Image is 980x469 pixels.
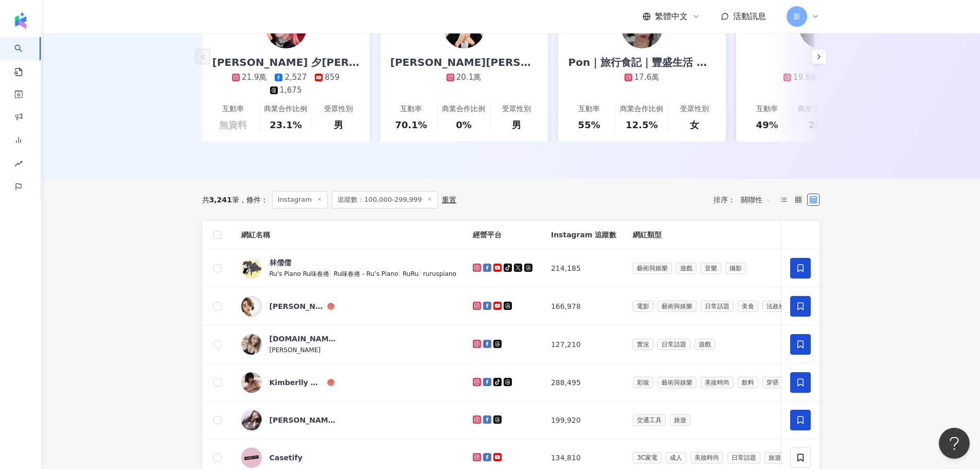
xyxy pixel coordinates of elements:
[270,453,302,463] div: Casetify
[456,118,472,131] div: 0%
[241,372,456,393] a: KOL AvatarKimberlly 陳怡伶
[633,452,662,463] span: 3C家電
[395,118,427,131] div: 70.1%
[666,452,686,463] span: 成人
[725,263,746,274] span: 攝影
[442,196,456,204] div: 重置
[241,372,262,393] img: KOL Avatar
[680,104,709,114] div: 受眾性別
[657,301,697,312] span: 藝術與娛樂
[419,269,423,277] span: |
[219,118,247,131] div: 無資料
[626,118,657,131] div: 12.5%
[270,334,336,344] div: [DOMAIN_NAME]
[398,269,403,277] span: |
[558,55,726,70] div: Pon｜旅行食記｜豐盛生活 ｜穿搭分享
[270,301,325,311] div: [PERSON_NAME]
[733,11,766,21] span: 活動訊息
[756,104,778,114] div: 互動率
[798,104,841,114] div: 商業合作比例
[380,55,548,70] div: [PERSON_NAME][PERSON_NAME]
[764,452,785,463] span: 旅遊
[270,257,291,268] div: 林儒儒
[241,296,456,317] a: KOL Avatar[PERSON_NAME]
[793,72,818,83] div: 19.6萬
[741,192,772,208] span: 關聯性
[634,72,659,83] div: 17.6萬
[272,191,328,209] span: Instagram
[756,118,778,131] div: 49%
[202,196,239,204] div: 共 筆
[670,414,690,426] span: 旅遊
[14,153,23,177] span: rise
[512,118,521,131] div: 男
[222,104,244,114] div: 互動率
[655,11,688,22] span: 繁體中文
[329,269,334,277] span: |
[633,301,653,312] span: 電影
[12,12,29,29] img: logo icon
[558,26,726,142] a: Pon｜旅行食記｜豐盛生活 ｜穿搭分享17.6萬互動率55%商業合作比例12.5%受眾性別女
[264,104,307,114] div: 商業合作比例
[657,339,690,350] span: 日常話題
[284,72,307,83] div: 2,527
[241,296,262,317] img: KOL Avatar
[209,196,232,204] span: 3,241
[578,104,600,114] div: 互動率
[442,104,485,114] div: 商業合作比例
[380,26,548,142] a: [PERSON_NAME][PERSON_NAME]20.1萬互動率70.1%商業合作比例0%受眾性別男
[241,258,262,279] img: KOL Avatar
[714,192,777,208] div: 排序：
[241,410,456,430] a: KOL Avatar[PERSON_NAME]仔
[280,85,302,96] div: 1,675
[465,221,543,249] th: 經營平台
[270,346,321,354] span: [PERSON_NAME]
[804,55,835,70] div: 謙
[241,334,456,355] a: KOL Avatar[DOMAIN_NAME][PERSON_NAME]
[270,377,325,388] div: Kimberlly 陳怡伶
[233,221,465,249] th: 網紅名稱
[270,270,330,277] span: Ru's Piano Ru味春捲
[270,415,336,425] div: [PERSON_NAME]仔
[762,301,795,312] span: 法政社會
[270,118,301,131] div: 23.1%
[543,288,625,325] td: 166,978
[738,377,758,388] span: 飲料
[736,26,904,142] a: 謙19.6萬1.7萬互動率49%商業合作比例25%受眾性別男
[324,104,353,114] div: 受眾性別
[633,263,672,274] span: 藝術與娛樂
[543,249,625,288] td: 214,185
[625,221,950,249] th: 網紅類型
[334,118,343,131] div: 男
[633,414,666,426] span: 交通工具
[620,104,663,114] div: 商業合作比例
[242,72,266,83] div: 21.9萬
[241,447,456,468] a: KOL AvatarCasetify
[456,72,481,83] div: 20.1萬
[738,301,758,312] span: 美食
[578,118,600,131] div: 55%
[543,364,625,402] td: 288,495
[676,263,697,274] span: 遊戲
[334,270,398,277] span: Ru味春捲 - Ru’s Piano
[400,104,422,114] div: 互動率
[14,37,35,77] a: search
[403,270,419,277] span: RuRu
[701,377,734,388] span: 美妝時尚
[633,377,653,388] span: 彩妝
[701,263,721,274] span: 音樂
[423,270,456,277] span: ruruspiano
[241,410,262,430] img: KOL Avatar
[325,72,340,83] div: 859
[701,301,734,312] span: 日常話題
[202,55,370,70] div: [PERSON_NAME] 夕[PERSON_NAME]
[690,118,699,131] div: 女
[502,104,531,114] div: 受眾性別
[241,334,262,355] img: KOL Avatar
[543,221,625,249] th: Instagram 追蹤數
[543,325,625,364] td: 127,210
[202,26,370,142] a: [PERSON_NAME] 夕[PERSON_NAME]21.9萬2,5278591,675互動率無資料商業合作比例23.1%受眾性別男
[633,339,653,350] span: 實況
[241,257,456,279] a: KOL Avatar林儒儒Ru's Piano Ru味春捲|Ru味春捲 - Ru’s Piano|RuRu|ruruspiano
[939,428,970,459] iframe: Help Scout Beacon - Open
